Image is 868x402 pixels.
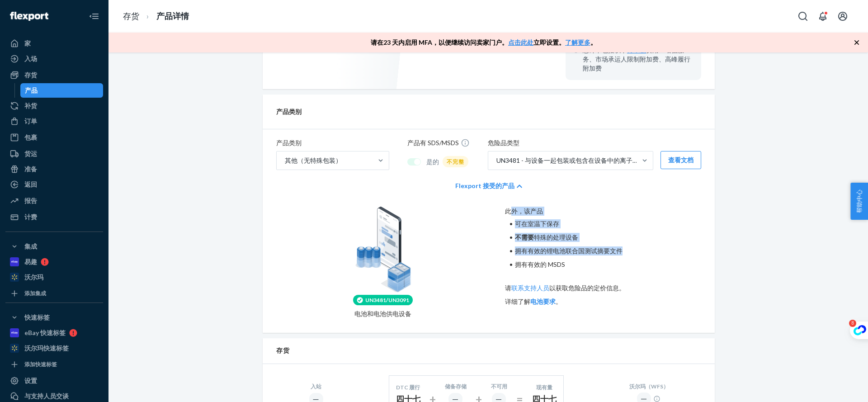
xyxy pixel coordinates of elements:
[496,156,670,164] font: UN3481 - 与设备一起包装或包含在设备中的离子电池≤100Wh
[5,341,103,355] a: 沃尔玛快速标签
[285,156,342,164] font: 其他（无特殊包装）
[488,139,519,147] font: 危险品类型
[24,197,37,204] font: 报告
[24,165,37,173] font: 准备
[5,270,103,284] a: 沃尔玛
[116,3,196,30] ol: 面包屑
[24,258,37,265] font: 易趣
[123,11,139,21] a: 存货
[530,297,556,306] button: 电池要求
[432,38,508,46] font: ，以便继续访问卖家门户。
[5,130,103,145] a: 包裹
[5,374,103,388] a: 设置
[276,346,289,355] font: 存货
[536,384,552,391] font: 现有量
[407,139,459,147] font: 产品有 SDS/MSDS
[354,310,411,317] font: 电池和电池供电设备
[24,180,37,188] font: 返回
[495,156,496,165] input: UN3481 - 与设备一起包装或包含在设备中的离子电池≤100Wh
[5,52,103,66] a: 入场
[24,361,57,368] font: 添加快速标签
[276,108,302,116] font: 产品类别
[24,150,37,157] font: 货运
[530,298,556,305] font: 电池要求
[24,39,31,47] font: 家
[24,377,37,384] font: 设置
[5,194,103,208] a: 报告
[24,55,37,62] font: 入场
[24,133,37,141] font: 包裹
[850,183,868,220] button: 帮助中心
[533,38,565,46] font: 立即设置。
[549,284,625,292] font: 以获取危险品的定价信息。
[5,210,103,224] a: 计费
[455,182,514,189] font: Flexport 接受的产品
[24,71,37,79] font: 存货
[794,7,812,25] button: 打开搜索框
[25,86,38,94] font: 产品
[445,383,467,390] font: 储备存储
[5,288,103,299] a: 添加集成
[5,359,103,370] a: 添加快速标签
[491,383,507,390] font: 不可用
[515,247,623,255] font: 拥有有效的锂电池联合国测试摘要文件
[405,38,432,46] font: 启用 MFA
[24,344,69,352] font: 沃尔玛快速标签
[10,12,48,21] img: Flexport 徽标
[396,384,420,391] font: DTC 履行
[855,189,863,213] font: 帮助中心
[814,7,832,25] button: 打开通知
[5,239,103,254] button: 集成
[156,11,189,21] a: 产品详情
[276,139,302,147] font: 产品类别
[629,383,669,390] font: 沃尔玛（WFS）
[508,38,533,46] font: 点击此处
[511,284,549,292] a: 联系支持人员
[505,207,543,215] font: 此外，该产品
[515,260,565,268] font: 拥有有效的 MSDS
[5,162,103,176] a: 准备
[505,298,530,305] font: 详细了解
[24,313,50,321] font: 快速标签
[311,383,321,390] font: 入站
[24,213,37,221] font: 计费
[834,7,852,25] button: 打开账户菜单
[5,177,103,192] a: 返回
[641,395,647,402] font: ―
[5,255,103,269] a: 易趣
[20,83,104,98] a: 产品
[505,284,511,292] font: 请
[515,220,559,227] font: 可在室温下保存
[5,310,103,325] button: 快速标签
[284,156,285,165] input: 其他（无特殊包装）
[24,290,46,297] font: 添加集成
[565,38,590,46] font: 了解更多
[5,36,103,51] a: 家
[24,117,37,125] font: 订单
[5,99,103,113] a: 补货
[556,298,562,305] font: 。
[24,392,69,400] font: 与支持人员交谈
[515,233,534,241] font: 不需要
[5,114,103,128] a: 订单
[426,158,439,166] font: 是的
[24,242,37,250] font: 集成
[447,158,464,165] font: 不完整
[668,156,693,164] font: 查看文档
[24,273,43,281] font: 沃尔玛
[5,68,103,82] a: 存货
[534,233,578,241] font: 特殊的处理设备
[371,38,405,46] font: 请在23 天内
[85,7,103,25] button: 关闭导航
[5,326,103,340] a: eBay 快速标签
[583,46,690,72] font: 费用：增值服务、市场承运人限制附加费、高峰履行附加费
[660,151,701,169] button: 查看文档
[365,297,409,303] font: UN3481/UN3091
[5,147,103,161] a: 货运
[24,102,37,109] font: 补货
[24,329,66,336] font: eBay 快速标签
[590,38,597,46] font: 。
